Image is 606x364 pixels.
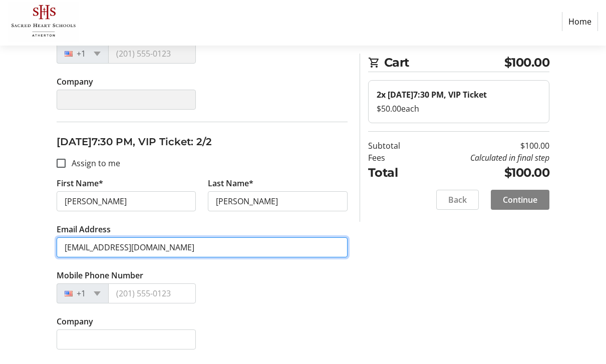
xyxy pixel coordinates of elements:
span: Continue [503,196,537,208]
label: Email Address [57,226,111,238]
td: Calculated in final step [420,154,549,166]
td: $100.00 [420,166,549,184]
h3: [DATE]7:30 PM, VIP Ticket: 2/2 [57,137,348,152]
button: Back [436,192,479,212]
label: Last Name* [208,180,253,192]
td: Subtotal [368,142,420,154]
a: Home [562,15,598,34]
img: Sacred Heart Schools, Atherton's Logo [8,4,79,44]
label: Mobile Phone Number [57,272,143,284]
td: Total [368,166,420,184]
td: $100.00 [420,142,549,154]
span: $100.00 [504,56,550,74]
input: (201) 555-0123 [108,286,196,306]
strong: 2x [DATE]7:30 PM, VIP Ticket [377,92,487,103]
label: Company [57,78,93,90]
label: Assign to me [66,160,120,172]
label: First Name* [57,180,103,192]
button: Continue [491,192,549,212]
label: Company [57,318,93,330]
div: $50.00 each [377,105,541,117]
input: (201) 555-0123 [108,46,196,66]
span: Cart [384,56,504,74]
td: Fees [368,154,420,166]
span: Back [448,196,467,208]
